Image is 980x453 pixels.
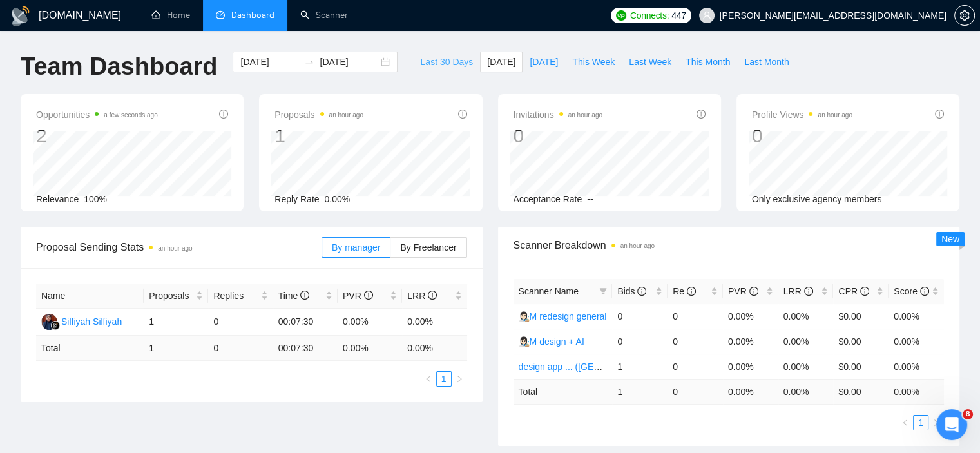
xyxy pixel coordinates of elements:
span: right [932,419,940,427]
span: PVR [343,291,373,301]
div: Silfiyah Silfiyah [61,314,122,329]
span: user [702,11,711,20]
button: [DATE] [523,52,565,72]
span: This Month [686,55,730,69]
span: 0.00% [325,194,351,204]
span: LRR [407,291,437,301]
td: 0.00% [723,354,778,379]
td: 0.00% [889,354,944,379]
span: Replies [213,289,258,303]
span: left [425,375,432,383]
button: Last Week [622,52,678,72]
td: 0.00 % [889,379,944,404]
span: PVR [728,286,758,296]
td: 0 [208,309,273,336]
span: Reply Rate [274,194,319,204]
div: 1 [274,124,363,148]
span: right [456,375,463,383]
td: 0 [612,304,668,329]
span: Proposals [149,289,193,303]
span: info-circle [749,287,758,296]
th: Replies [208,284,273,309]
button: [DATE] [480,52,523,72]
td: 0.00% [338,309,402,336]
img: upwork-logo.png [616,10,626,21]
span: left [901,419,909,427]
td: 0.00% [889,304,944,329]
td: 0.00% [778,304,834,329]
img: SS [41,314,57,330]
span: Scanner Name [519,286,579,296]
img: gigradar-bm.png [51,321,60,330]
span: [DATE] [487,55,515,69]
h1: Team Dashboard [21,52,217,82]
span: [DATE] [530,55,558,69]
a: 1 [914,416,928,430]
td: 0 [668,329,723,354]
td: 1 [144,336,208,361]
span: Only exclusive agency members [752,194,882,204]
span: CPR [838,286,869,296]
td: 0.00% [778,329,834,354]
button: left [421,371,436,387]
span: dashboard [216,10,225,19]
span: -- [587,194,593,204]
span: swap-right [304,57,314,67]
span: Last 30 Days [420,55,473,69]
time: an hour ago [568,111,602,119]
span: Last Week [629,55,671,69]
td: 0.00% [723,329,778,354]
span: info-circle [637,287,646,296]
span: info-circle [300,291,309,300]
input: End date [320,55,378,69]
button: left [898,415,913,430]
a: design app ... ([GEOGRAPHIC_DATA]) [519,361,675,372]
button: Last Month [737,52,796,72]
td: 0.00 % [723,379,778,404]
span: Proposal Sending Stats [36,239,322,255]
td: 0.00% [723,304,778,329]
li: 1 [436,371,452,387]
div: 0 [752,124,852,148]
span: By Freelancer [400,242,456,253]
td: 1 [144,309,208,336]
td: $0.00 [833,354,889,379]
span: Time [278,291,309,301]
div: 2 [36,124,158,148]
span: Acceptance Rate [514,194,582,204]
td: 1 [612,379,668,404]
div: 0 [514,124,602,148]
a: homeHome [151,10,190,21]
li: Previous Page [898,415,913,430]
span: Score [894,286,928,296]
span: info-circle [428,291,437,300]
time: an hour ago [818,111,852,119]
td: 0 [612,329,668,354]
span: By manager [332,242,380,253]
li: Next Page [928,415,944,430]
button: Last 30 Days [413,52,480,72]
td: $0.00 [833,329,889,354]
span: info-circle [219,110,228,119]
span: info-circle [697,110,706,119]
span: This Week [572,55,615,69]
button: right [928,415,944,430]
a: 👩🏻‍🎨M redesign general [519,311,607,322]
li: 1 [913,415,928,430]
span: info-circle [860,287,869,296]
td: $0.00 [833,304,889,329]
span: 8 [963,409,973,419]
td: 0 [668,304,723,329]
span: Proposals [274,107,363,122]
span: to [304,57,314,67]
iframe: Intercom live chat [936,409,967,440]
a: SSSilfiyah Silfiyah [41,316,122,326]
td: 0.00% [778,354,834,379]
td: 1 [612,354,668,379]
a: 👩🏻‍🎨M design + AI [519,336,584,347]
span: Connects: [630,8,669,23]
span: Profile Views [752,107,852,122]
li: Previous Page [421,371,436,387]
td: Total [36,336,144,361]
span: filter [599,287,607,295]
